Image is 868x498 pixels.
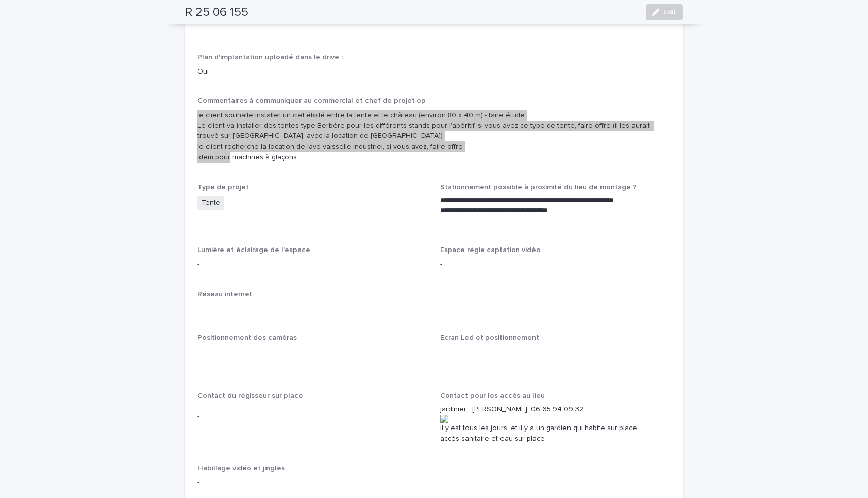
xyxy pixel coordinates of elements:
p: - [440,259,671,270]
p: le client souhaite installer un ciel étoilé entre la tente et le château (environ 80 x 40 m) - fa... [197,110,671,163]
h2: R 25 06 155 [185,5,248,20]
span: Contact pour les accès au lieu [440,392,545,399]
span: Réseau internet [197,291,252,298]
p: Oui [197,66,428,77]
button: Edit [646,4,683,20]
span: Commentaires à communiquer au commercial et chef de projet op [197,97,426,104]
p: - [197,411,428,422]
p: jardinier : [PERSON_NAME] : il y est tous les jours, et il y a un gardien qui habite sur place ac... [440,404,671,444]
span: Edit [663,9,676,16]
span: Type de projet [197,184,249,191]
p: - [197,259,428,270]
p: - [440,353,671,364]
span: Lumière et éclairage de l'espace [197,246,310,254]
span: Positionnement des caméras [197,334,297,341]
p: - [197,353,428,364]
span: Tente [197,196,224,210]
onoff-telecom-ce-phone-number-wrapper: 06 65 94 09 32 [531,406,583,413]
p: - [197,23,671,33]
img: actions-icon.png [440,415,671,423]
span: Espace régie captation vidéo [440,246,541,254]
p: - [197,477,671,488]
span: Stationnement possible à proximité du lieu de montage ? [440,184,637,191]
span: Ecran Led et positionnement [440,334,539,341]
span: Contact du régisseur sur place [197,392,303,399]
p: - [197,303,671,313]
span: Plan d'implantation uploadé dans le drive : [197,54,343,61]
span: Habillage vidéo et jingles [197,465,285,472]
